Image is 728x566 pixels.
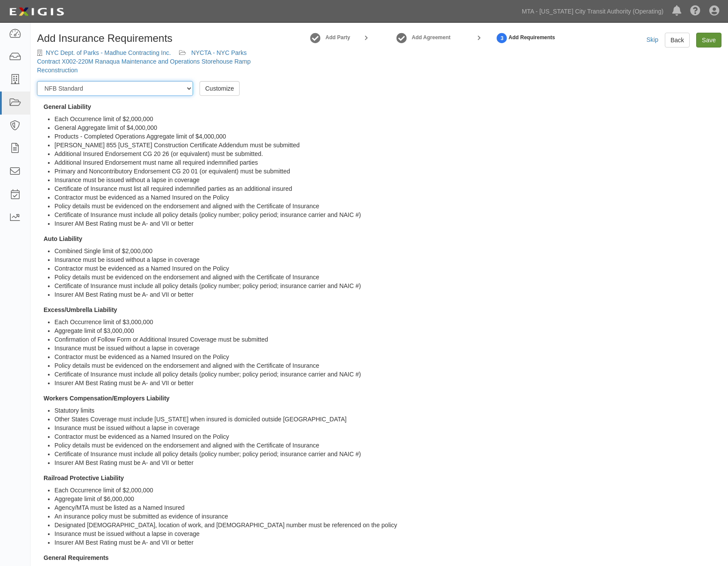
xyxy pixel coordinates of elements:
li: Policy details must be evidenced on the endorsement and aligned with the Certificate of Insurance [54,361,721,370]
strong: Excess/Umbrella Liability [44,306,117,313]
strong: Workers Compensation/Employers Liability [44,395,169,402]
li: Certificate of Insurance must include all policy details (policy number; policy period; insurance... [54,281,721,290]
li: Aggregate limit of $6,000,000 [54,495,721,503]
li: Insurance must be issued without a lapse in coverage [54,344,721,352]
li: Certificate of Insurance must include all policy details (policy number; policy period; insurance... [54,210,721,219]
h1: Add Insurance Requirements [37,33,257,44]
li: Policy details must be evidenced on the endorsement and aligned with the Certificate of Insurance [54,273,721,281]
strong: General Requirements [44,554,108,561]
a: NYCTA - NYC Parks Contract X002-220M Ranaqua Maintenance and Operations Storehouse Ramp Reconstru... [37,49,251,74]
li: Insurer AM Best Rating must be A- and VII or better [54,379,721,387]
strong: Auto Liability [44,235,82,242]
li: Additional Insured Endorsement CG 20 26 (or equivalent) must be submitted. [54,149,721,158]
strong: General Liability [44,103,91,110]
li: Contractor must be evidenced as a Named Insured on the Policy [54,264,721,273]
strong: 3 [495,33,508,44]
li: Insurance must be issued without a lapse in coverage [54,424,721,432]
a: Add Party [325,34,350,41]
a: Set Requirements [495,28,508,47]
strong: Railroad Protective Liability [44,474,124,481]
li: Contractor must be evidenced as a Named Insured on the Policy [54,352,721,361]
a: Add Agreement [412,34,450,41]
li: Designated [DEMOGRAPHIC_DATA], location of work, and [DEMOGRAPHIC_DATA] number must be referenced... [54,521,721,529]
a: NYC Dept. of Parks - Madhue Contracting Inc. [46,49,171,56]
li: Insurer AM Best Rating must be A- and VII or better [54,219,721,228]
li: Statutory limits [54,406,721,415]
li: Policy details must be evidenced on the endorsement and aligned with the Certificate of Insurance [54,441,721,450]
strong: Add Requirements [508,34,555,41]
li: Contractor must be evidenced as a Named Insured on the Policy [54,193,721,202]
li: Contractor must be evidenced as a Named Insured on the Policy [54,432,721,441]
a: Skip [647,36,658,43]
li: Insurance must be issued without a lapse in coverage [54,255,721,264]
strong: Add Agreement [412,34,450,41]
li: Insurer AM Best Rating must be A- and VII or better [54,458,721,467]
li: [PERSON_NAME] 855 [US_STATE] Construction Certificate Addendum must be submitted [54,141,721,149]
li: Insurer AM Best Rating must be A- and VII or better [54,538,721,547]
li: Aggregate limit of $3,000,000 [54,326,721,335]
li: Policy details must be evidenced on the endorsement and aligned with the Certificate of Insurance [54,202,721,210]
li: Insurance must be issued without a lapse in coverage [54,176,721,184]
li: Other States Coverage must include [US_STATE] when insured is domiciled outside [GEOGRAPHIC_DATA] [54,415,721,424]
li: General Aggregate limit of $4,000,000 [54,123,721,132]
a: Add Agreement [395,28,408,47]
input: Save [696,33,721,47]
li: Certificate of Insurance must include all policy details (policy number; policy period; insurance... [54,450,721,458]
li: Certificate of Insurance must include all policy details (policy number; policy period; insurance... [54,370,721,379]
i: Help Center - Complianz [690,6,701,17]
a: MTA - [US_STATE] City Transit Authority (Operating) [518,3,668,20]
a: Customize [200,81,240,96]
li: Agency/MTA must be listed as a Named Insured [54,503,721,512]
li: Insurer AM Best Rating must be A- and VII or better [54,290,721,299]
li: An insurance policy must be submitted as evidence of insurance [54,512,721,521]
li: Additional Insured Endorsement must name all required indemnified parties [54,158,721,167]
li: Each Occurrence limit of $3,000,000 [54,318,721,326]
li: Products - Completed Operations Aggregate limit of $4,000,000 [54,132,721,141]
li: Confirmation of Follow Form or Additional Insured Coverage must be submitted [54,335,721,344]
li: Each Occurrence limit of $2,000,000 [54,115,721,123]
li: Certificate of Insurance must list all required indemnified parties as an additional insured [54,184,721,193]
li: Combined Single limit of $2,000,000 [54,247,721,255]
img: logo-5460c22ac91f19d4615b14bd174203de0afe785f0fc80cf4dbbc73dc1793850b.png [7,4,67,20]
li: Primary and Noncontributory Endorsement CG 20 01 (or equivalent) must be submitted [54,167,721,176]
li: Insurance must be issued without a lapse in coverage [54,529,721,538]
li: Each Occurrence limit of $2,000,000 [54,486,721,495]
strong: Add Party [325,34,350,41]
a: Back [665,33,690,47]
